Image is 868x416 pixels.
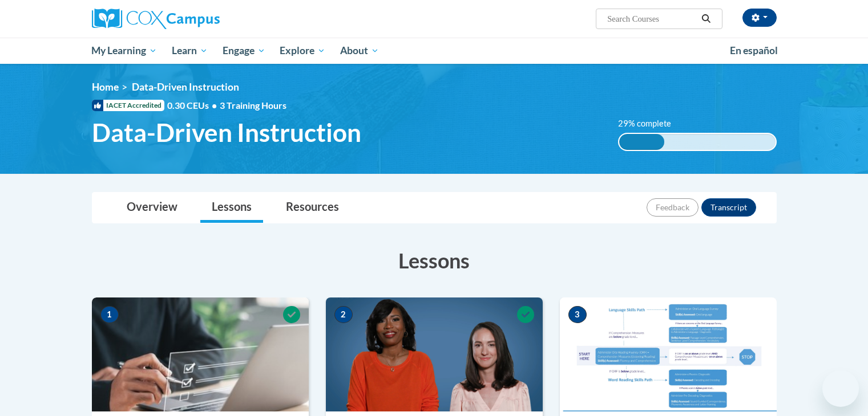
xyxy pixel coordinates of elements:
a: My Learning [84,38,165,64]
span: My Learning [91,44,157,58]
span: Explore [280,44,325,58]
span: Data-Driven Instruction [92,117,361,148]
a: About [333,38,386,64]
a: Lessons [200,193,263,223]
a: Cox Campus [92,9,309,29]
span: 2 [334,306,353,323]
span: Data-Driven Instruction [132,81,239,93]
a: En español [722,39,785,63]
a: Engage [215,38,273,64]
span: Engage [223,44,265,58]
input: Search Courses [606,12,697,26]
div: 29% complete [619,134,664,150]
a: Overview [115,193,189,223]
a: Explore [272,38,333,64]
div: Main menu [75,38,794,64]
span: 3 Training Hours [220,100,286,111]
span: IACET Accredited [92,100,164,111]
span: 3 [568,306,587,323]
span: 1 [100,306,119,323]
span: Learn [172,44,208,58]
iframe: Button to launch messaging window [822,370,859,407]
span: • [212,100,217,111]
a: Learn [164,38,215,64]
h3: Lessons [92,246,777,275]
img: Course Image [326,297,543,411]
label: 29% complete [618,117,684,130]
img: Cox Campus [92,9,220,29]
button: Transcript [701,198,756,217]
span: 0.30 CEUs [167,99,220,112]
span: En español [730,44,778,56]
button: Search [697,12,714,26]
a: Home [92,81,119,93]
button: Feedback [647,198,699,217]
span: About [340,44,379,58]
a: Resources [274,193,350,223]
img: Course Image [92,297,309,411]
img: Course Image [560,297,777,411]
button: Account Settings [742,9,777,27]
